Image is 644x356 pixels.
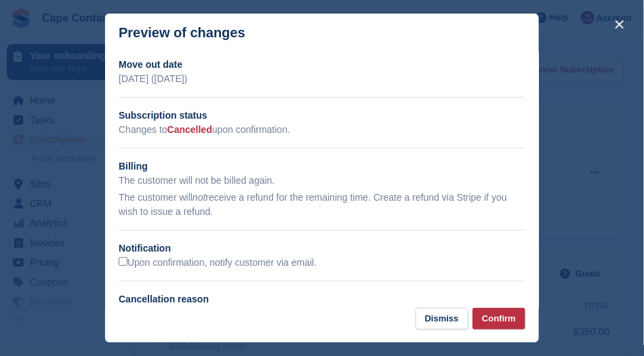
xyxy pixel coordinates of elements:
h2: Billing [119,159,525,174]
h2: Notification [119,241,525,256]
p: The customer will receive a refund for the remaining time. Create a refund via Stripe if you wish... [119,191,525,219]
button: close [609,14,630,35]
button: Confirm [472,308,525,330]
p: [DATE] ([DATE]) [119,72,525,86]
h2: Subscription status [119,108,525,123]
label: Cancellation reason [119,294,209,304]
label: Upon confirmation, notify customer via email. [119,257,317,269]
p: Preview of changes [119,25,245,41]
button: Dismiss [416,308,468,330]
p: Changes to upon confirmation. [119,123,525,137]
input: Upon confirmation, notify customer via email. [119,257,127,266]
span: Cancelled [167,124,212,135]
em: not [193,192,205,203]
h2: Move out date [119,58,525,72]
p: The customer will not be billed again. [119,174,525,188]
